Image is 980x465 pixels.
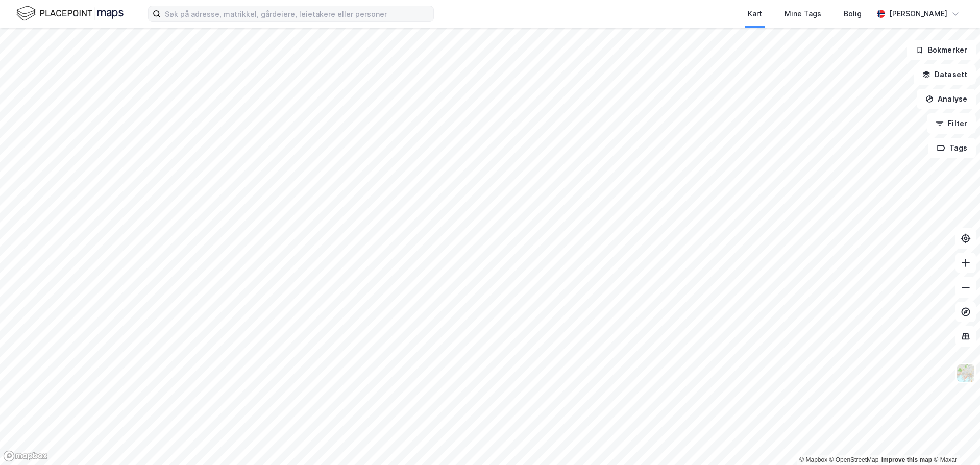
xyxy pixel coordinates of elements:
div: Mine Tags [785,8,821,20]
input: Søk på adresse, matrikkel, gårdeiere, leietakere eller personer [161,6,433,21]
div: Bolig [844,8,862,20]
div: Kart [748,8,762,20]
div: [PERSON_NAME] [889,8,947,20]
iframe: Chat Widget [929,416,980,465]
img: logo.f888ab2527a4732fd821a326f86c7f29.svg [16,5,124,22]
